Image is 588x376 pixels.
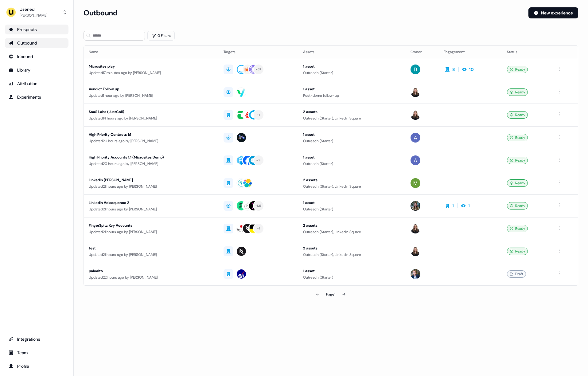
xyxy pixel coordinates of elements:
div: Inbound [9,53,65,60]
div: Outreach (Starter) [303,206,401,212]
div: Draft [507,270,526,278]
img: Geneviève [411,224,420,233]
img: Geneviève [411,246,420,256]
div: Library [9,67,65,73]
th: Targets [219,46,298,58]
div: Updated 21 hours ago by [PERSON_NAME] [89,206,214,212]
div: Outreach (Starter), LinkedIn Square [303,252,401,258]
div: 1 [468,203,470,209]
img: David [411,65,420,74]
th: Name [84,46,219,58]
div: Updated 14 hours ago by [PERSON_NAME] [89,115,214,121]
div: Updated 21 hours ago by [PERSON_NAME] [89,183,214,190]
th: Engagement [439,46,502,58]
div: Team [9,350,65,356]
div: Post-demo follow-up [303,92,401,99]
div: Outreach (Starter), LinkedIn Square [303,183,401,190]
a: Go to experiments [5,92,68,102]
div: + 9 [256,158,260,163]
div: Page 1 [326,291,335,297]
div: + 1 [257,112,260,118]
div: test [89,245,214,251]
div: Ready [507,134,528,141]
th: Assets [298,46,406,58]
div: Vendict Follow up [89,86,214,92]
div: 1 asset [303,86,401,92]
a: Go to attribution [5,79,68,88]
img: Aaron [411,155,420,165]
div: Ready [507,157,528,164]
div: Outbound [9,40,65,46]
div: + 1 [257,226,260,231]
div: 1 asset [303,131,401,138]
div: Ready [507,225,528,232]
div: Ready [507,248,528,255]
div: Ready [507,88,528,96]
div: Outreach (Starter) [303,138,401,144]
div: Outreach (Starter), LinkedIn Square [303,229,401,235]
img: Geneviève [411,87,420,97]
div: paloalto [89,268,214,274]
button: 0 Filters [147,31,175,41]
div: 2 assets [303,177,401,183]
div: 2 assets [303,109,401,115]
div: Updated 22 hours ago by [PERSON_NAME] [89,274,214,280]
div: Updated 21 hours ago by [PERSON_NAME] [89,229,214,235]
div: Updated 20 hours ago by [PERSON_NAME] [89,161,214,167]
div: 1 asset [303,200,401,206]
div: Microsites play [89,63,214,69]
img: Yann [411,269,420,279]
div: Userled [20,6,47,12]
div: 1 asset [303,268,401,274]
button: New experience [528,7,578,18]
div: [PERSON_NAME] [20,12,47,18]
img: Mickael [411,178,420,188]
div: Ready [507,202,528,210]
div: High Priority Accounts 1:1 (Microsites Demo) [89,154,214,160]
div: SaaS Labs (JustCall) [89,109,214,115]
div: Ready [507,66,528,73]
a: Go to team [5,348,68,358]
th: Status [502,46,551,58]
a: Go to profile [5,361,68,371]
div: 2 assets [303,222,401,229]
div: + 62 [256,67,261,72]
div: Updated 17 minutes ago by [PERSON_NAME] [89,70,214,76]
div: Outreach (Starter) [303,161,401,167]
div: 2 assets [303,245,401,251]
div: Attribution [9,80,65,87]
div: + 123 [255,203,262,209]
img: Charlotte [411,201,420,211]
div: Outreach (Starter) [303,70,401,76]
a: Go to prospects [5,25,68,34]
div: Integrations [9,336,65,342]
div: 8 [452,66,455,72]
div: 1 asset [303,154,401,160]
button: Userled[PERSON_NAME] [5,5,68,20]
h3: Outbound [84,8,117,18]
div: 1 asset [303,63,401,69]
div: Outreach (Starter) [303,274,401,280]
div: Updated 1 hour ago by [PERSON_NAME] [89,92,214,99]
th: Owner [406,46,439,58]
a: Go to integrations [5,334,68,344]
div: High Priority Contacts 1:1 [89,131,214,138]
div: Outreach (Starter), LinkedIn Square [303,115,401,121]
div: Updated 20 hours ago by [PERSON_NAME] [89,138,214,144]
div: Profile [9,363,65,369]
div: LinkedIn Ad sequence 2 [89,200,214,206]
a: Go to Inbound [5,52,68,61]
img: Geneviève [411,110,420,120]
div: 1 [452,203,454,209]
div: FingerSpitz Key Accounts [89,222,214,229]
div: Updated 21 hours ago by [PERSON_NAME] [89,252,214,258]
div: 10 [469,66,474,72]
a: Go to templates [5,65,68,75]
div: LinkedIn [PERSON_NAME] [89,177,214,183]
div: Ready [507,111,528,119]
img: Aaron [411,133,420,143]
div: Ready [507,179,528,187]
a: Go to outbound experience [5,38,68,48]
div: Prospects [9,26,65,33]
div: Experiments [9,94,65,100]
